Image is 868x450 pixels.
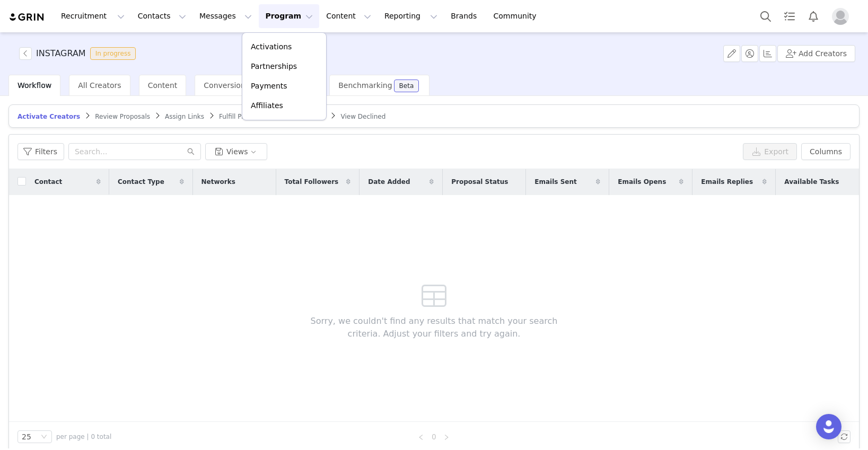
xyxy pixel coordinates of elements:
[205,143,267,160] button: Views
[816,414,841,439] div: Open Intercom Messenger
[378,4,444,28] button: Reporting
[17,81,51,90] span: Workflow
[444,4,486,28] a: Brands
[777,45,855,62] button: Add Creators
[131,4,192,28] button: Contacts
[78,81,121,90] span: All Creators
[338,81,392,90] span: Benchmarking
[784,177,839,187] span: Available Tasks
[778,4,801,28] a: Tasks
[17,113,80,120] span: Activate Creators
[285,177,339,187] span: Total Followers
[801,143,851,160] button: Columns
[165,113,204,120] span: Assign Links
[451,177,508,187] span: Proposal Status
[193,4,258,28] button: Messages
[41,434,47,441] i: icon: down
[294,315,574,340] span: Sorry, we couldn't find any results that match your search criteria. Adjust your filters and try ...
[754,4,777,28] button: Search
[259,4,319,28] button: Program
[320,4,378,28] button: Content
[415,430,427,443] li: Previous Page
[56,432,111,442] span: per page | 0 total
[17,143,64,160] button: Filters
[340,113,385,120] span: View Declined
[118,177,164,187] span: Contact Type
[399,83,414,89] div: Beta
[19,47,140,60] span: [object Object]
[201,177,235,187] span: Networks
[219,113,265,120] span: Fulfill Products
[440,430,453,443] li: Next Page
[534,177,576,187] span: Emails Sent
[251,41,292,52] p: Activations
[368,177,410,187] span: Date Added
[8,12,46,22] img: grin logo
[95,113,150,120] span: Review Proposals
[68,143,201,160] input: Search...
[826,8,860,25] button: Profile
[802,4,825,28] button: Notifications
[251,100,283,111] p: Affiliates
[427,430,440,443] li: 0
[618,177,666,187] span: Emails Opens
[204,81,249,90] span: Conversions
[251,61,297,72] p: Partnerships
[187,148,195,155] i: icon: search
[487,4,548,28] a: Community
[428,431,440,443] a: 0
[55,4,131,28] button: Recruitment
[701,177,753,187] span: Emails Replies
[443,434,450,440] i: icon: right
[251,81,287,92] p: Payments
[34,177,62,187] span: Contact
[832,8,849,25] img: placeholder-profile.jpg
[743,143,797,160] button: Export
[418,434,424,440] i: icon: left
[36,47,86,60] h3: INSTAGRAM
[90,47,136,60] span: In progress
[148,81,178,90] span: Content
[22,431,31,443] div: 25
